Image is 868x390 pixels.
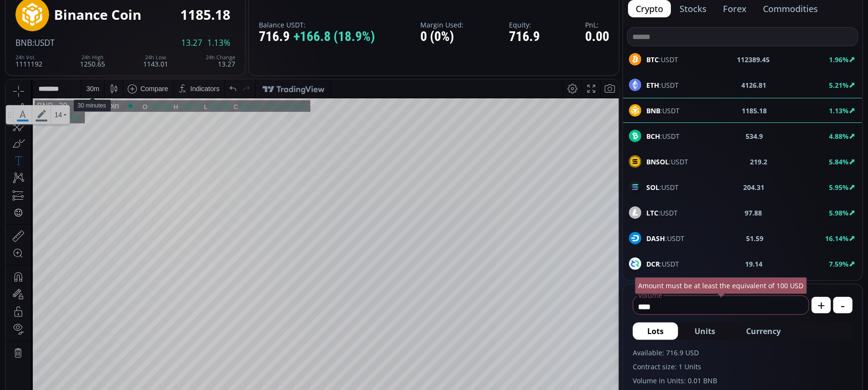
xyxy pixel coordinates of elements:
[741,80,766,90] b: 4126.81
[207,39,230,47] span: 1.13%
[633,376,853,386] label: Volume in Units: 0.01 BNB
[829,183,849,192] b: 5.95%
[9,129,16,138] div: 
[646,183,659,192] b: SOL
[746,233,763,243] b: 51.59
[143,54,168,60] div: 24h Low
[31,22,47,31] div: BNB
[646,131,680,141] span: :USDT
[633,323,678,340] button: Lots
[233,24,255,31] div: 1185.17
[646,55,659,64] b: BTC
[180,7,230,22] div: 1185.18
[646,157,688,167] span: :USDT
[646,157,669,166] b: BNSOL
[825,234,849,243] b: 16.14%
[509,21,540,28] label: Equity:
[228,24,233,31] div: C
[27,26,45,44] span: Border Color
[206,54,235,60] div: 24h Change
[15,37,32,48] span: BNB
[646,259,679,269] span: :USDT
[173,24,195,31] div: 1185.62
[45,26,64,44] div: Font Size
[829,208,849,217] b: 5.98%
[694,325,715,337] span: Units
[633,362,853,372] label: Contract size: 1 Units
[181,39,202,47] span: 13.27
[80,54,105,60] div: 24h High
[829,81,849,90] b: 5.21%
[646,234,665,243] b: DASH
[680,323,730,340] button: Units
[49,31,56,39] div: 14
[750,157,767,167] b: 219.2
[646,182,679,192] span: :USDT
[142,24,165,31] div: 1185.06
[420,21,464,28] label: Margin Used:
[829,55,849,64] b: 1.96%
[746,325,781,337] span: Currency
[294,29,375,44] span: +166.8 (18.9%)
[32,37,54,48] span: :USDT
[259,21,375,28] label: Balance USDT:
[746,259,763,269] b: 19.14
[198,24,202,31] div: L
[635,277,807,294] div: Amount must be at least the equivalent of 100 USD
[829,259,849,269] b: 7.59%
[15,54,42,60] div: 24h Vol.
[15,54,42,67] div: 1111192
[80,5,93,13] div: 30 m
[56,35,76,42] div: 8.952K
[143,54,168,67] div: 1143.01
[812,297,831,313] button: +
[646,208,658,217] b: LTC
[833,297,853,313] button: -
[259,29,375,44] div: 716.9
[646,132,660,141] b: BCH
[420,29,464,44] div: 0 (0%)
[185,5,214,13] div: Indicators
[743,182,764,192] b: 204.31
[258,24,302,31] div: +0.10 (+0.01%)
[80,54,105,67] div: 1250.65
[646,54,678,65] span: :USDT
[633,348,853,358] label: Available: 716.9 USD
[202,24,225,31] div: 1180.55
[646,259,660,269] b: DCR
[646,80,679,90] span: :USDT
[732,323,795,340] button: Currency
[509,29,540,44] div: 716.9
[62,22,113,31] div: Binance Coin
[829,157,849,166] b: 5.84%
[646,233,684,243] span: :USDT
[746,131,763,141] b: 534.9
[737,54,770,65] b: 112389.45
[647,325,664,337] span: Lots
[134,5,162,13] div: Compare
[745,208,762,218] b: 97.88
[646,208,678,218] span: :USDT
[585,29,609,44] div: 0.00
[585,21,609,28] label: PnL:
[829,132,849,141] b: 4.88%
[54,7,141,22] div: Binance Coin
[168,24,173,31] div: H
[137,24,142,31] div: O
[206,54,235,67] div: 13.27
[8,26,26,44] span: Text color
[47,22,62,31] div: 30
[646,81,659,90] b: ETH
